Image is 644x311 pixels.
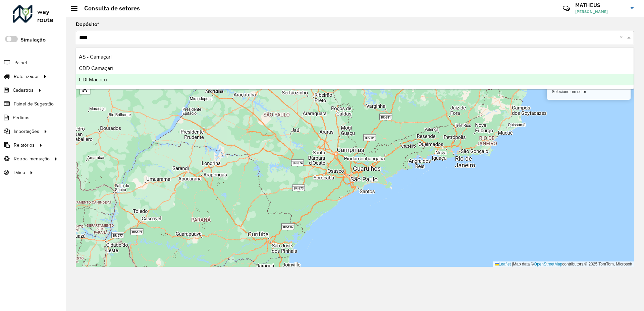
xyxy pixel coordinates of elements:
span: Clear all [620,33,626,42]
a: Abrir mapa em tela cheia [80,84,90,94]
span: Painel [14,59,27,66]
span: Roteirizador [14,73,39,80]
h2: Consulta de setores [77,5,140,12]
span: | [512,262,513,266]
span: Tático [13,169,25,176]
h3: MATHEUS [575,2,626,8]
span: [PERSON_NAME] [575,9,626,15]
span: Retroalimentação [14,155,50,162]
span: CDD Camaçari [79,65,113,71]
span: AS - Camaçari [79,54,112,60]
ng-dropdown-panel: Options list [76,48,634,89]
span: CDI Macacu [79,77,107,82]
span: Cadastros [13,87,34,94]
span: Relatórios [14,142,35,149]
a: Leaflet [495,262,511,266]
a: Contato Rápido [559,1,574,16]
span: Painel de Sugestão [14,100,54,107]
label: Depósito [76,20,99,28]
label: Simulação [20,36,46,44]
span: Pedidos [13,114,30,121]
div: Selecione um setor [547,84,631,100]
div: Map data © contributors,© 2025 TomTom, Microsoft [493,261,634,267]
a: OpenStreetMap [534,262,562,266]
span: Importações [14,128,39,135]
